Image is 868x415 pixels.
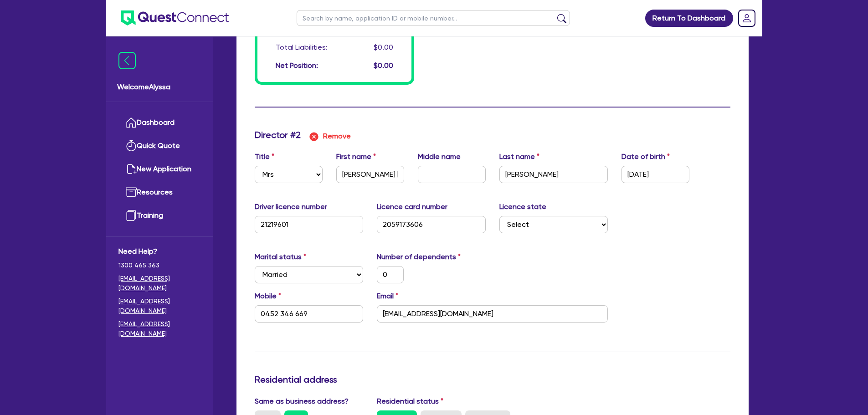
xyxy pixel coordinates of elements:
label: Middle name [418,151,461,162]
label: Licence card number [377,201,447,212]
label: Mobile [255,291,281,302]
span: Need Help? [118,246,201,257]
a: Resources [118,181,201,204]
a: [EMAIL_ADDRESS][DOMAIN_NAME] [118,297,201,316]
label: Marital status [255,251,306,262]
label: Number of dependents [377,251,461,262]
img: quest-connect-logo-blue [121,10,229,26]
img: quick-quote [126,140,137,151]
label: Driver licence number [255,201,327,212]
div: Total Liabilities: [276,42,328,53]
a: Quick Quote [118,134,201,158]
a: [EMAIL_ADDRESS][DOMAIN_NAME] [118,274,201,293]
h3: Director # 2 [255,129,301,140]
label: First name [336,151,376,162]
img: new-application [126,164,137,174]
span: 1300 465 363 [118,261,201,270]
label: Date of birth [621,151,670,162]
label: Licence state [499,201,546,212]
span: $0.00 [374,61,393,70]
img: resources [126,187,137,198]
label: Email [377,291,398,302]
img: icon remove director [308,131,319,142]
span: Welcome Alyssa [117,82,202,92]
div: Net Position: [276,60,318,71]
a: [EMAIL_ADDRESS][DOMAIN_NAME] [118,319,201,338]
label: Same as business address? [255,396,349,407]
a: Dropdown toggle [735,6,759,30]
img: icon-menu-close [118,52,136,69]
label: Last name [499,151,539,162]
a: Training [118,204,201,227]
label: Title [255,151,274,162]
input: Search by name, application ID or mobile number... [297,10,570,26]
span: $0.00 [374,43,393,51]
button: Remove [308,129,351,144]
img: training [126,210,137,221]
a: Return To Dashboard [645,10,733,27]
input: DD / MM / YYYY [621,166,689,183]
h3: Residential address [255,374,730,385]
a: Dashboard [118,111,201,134]
a: New Application [118,158,201,181]
label: Residential status [377,396,443,407]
